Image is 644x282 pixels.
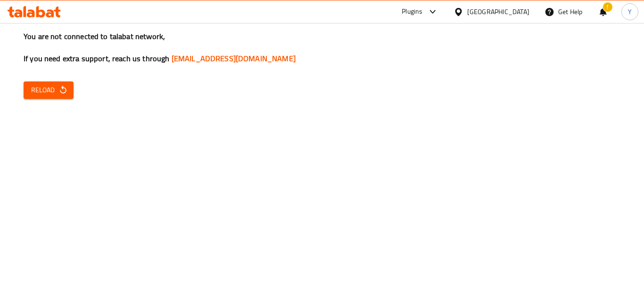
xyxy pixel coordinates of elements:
a: [EMAIL_ADDRESS][DOMAIN_NAME] [172,51,296,65]
button: Reload [24,81,74,99]
h3: You are not connected to talabat network, If you need extra support, reach us through [24,31,620,64]
div: [GEOGRAPHIC_DATA] [467,7,529,17]
div: Plugins [402,6,422,17]
span: Reload [31,84,66,96]
span: Y [628,7,632,17]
